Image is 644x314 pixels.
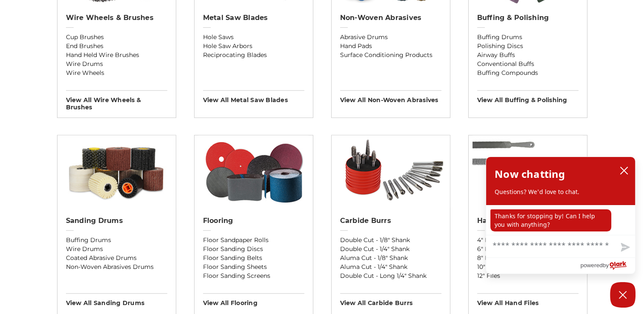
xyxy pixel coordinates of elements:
a: Hand Pads [340,42,441,51]
p: Questions? We'd love to chat. [495,188,627,196]
a: Double Cut - 1/8" Shank [340,236,441,245]
div: olark chatbox [486,157,635,274]
h2: Metal Saw Blades [203,14,304,22]
img: Carbide Burrs [332,135,450,208]
img: Flooring [198,135,309,208]
a: Floor Sandpaper Rolls [203,236,304,245]
a: Non-Woven Abrasives Drums [66,263,167,271]
a: Wire Drums [66,60,167,69]
a: Coated Abrasive Drums [66,254,167,263]
a: Floor Sanding Discs [203,245,304,254]
h2: Now chatting [495,166,565,183]
a: End Brushes [66,42,167,51]
a: Floor Sanding Sheets [203,263,304,271]
a: Double Cut - 1/4" Shank [340,245,441,254]
span: by [603,260,609,271]
a: Buffing Drums [66,236,167,245]
button: Send message [614,238,635,257]
h2: Carbide Burrs [340,217,441,225]
a: Abrasive Drums [340,33,441,42]
a: Surface Conditioning Products [340,51,441,60]
a: Aluma Cut - 1/4" Shank [340,263,441,271]
a: Powered by Olark [580,258,635,274]
h3: View All hand files [477,293,578,307]
a: Reciprocating Blades [203,51,304,60]
a: Buffing Drums [477,33,578,42]
button: Close Chatbox [610,282,635,308]
a: Airway Buffs [477,51,578,60]
a: Floor Sanding Belts [203,254,304,263]
span: powered [580,260,602,271]
h3: View All sanding drums [66,293,167,307]
h3: View All non-woven abrasives [340,90,441,104]
a: Floor Sanding Screens [203,271,304,280]
h2: Flooring [203,217,304,225]
a: 10" Files [477,263,578,271]
img: Hand Files [472,135,583,208]
h3: View All flooring [203,293,304,307]
a: Wire Wheels [66,69,167,77]
p: Thanks for stopping by! Can I help you with anything? [490,209,611,231]
div: chat [486,205,635,235]
h2: Wire Wheels & Brushes [66,14,167,22]
h2: Buffing & Polishing [477,14,578,22]
h3: View All wire wheels & brushes [66,90,167,111]
img: Sanding Drums [57,135,176,208]
a: Polishing Discs [477,42,578,51]
h2: Hand Files [477,217,578,225]
a: Cup Brushes [66,33,167,42]
a: Hole Saws [203,33,304,42]
h2: Sanding Drums [66,217,167,225]
a: 12" Files [477,271,578,280]
button: close chatbox [617,164,631,177]
h2: Non-woven Abrasives [340,14,441,22]
a: Aluma Cut - 1/8" Shank [340,254,441,263]
a: Buffing Compounds [477,69,578,77]
a: Hand Held Wire Brushes [66,51,167,60]
a: Hole Saw Arbors [203,42,304,51]
a: Conventional Buffs [477,60,578,69]
a: Double Cut - Long 1/4" Shank [340,271,441,280]
h3: View All buffing & polishing [477,90,578,104]
a: 4" Files [477,236,578,245]
a: 6" Files [477,245,578,254]
h3: View All carbide burrs [340,293,441,307]
h3: View All metal saw blades [203,90,304,104]
a: 8" Files [477,254,578,263]
a: Wire Drums [66,245,167,254]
